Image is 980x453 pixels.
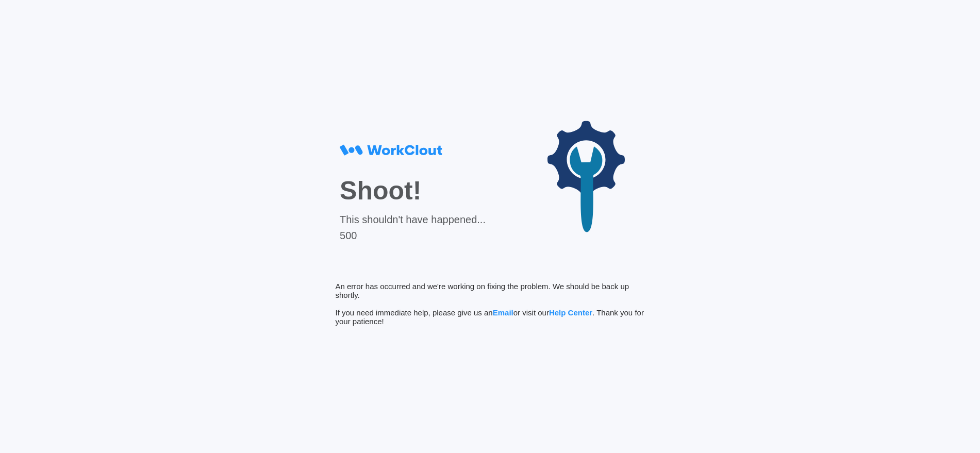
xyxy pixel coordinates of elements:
span: Help Center [549,308,592,317]
div: 500 [340,230,486,242]
div: An error has occurred and we're working on fixing the problem. We should be back up shortly. If y... [336,282,645,326]
div: Shoot! [340,176,486,206]
div: This shouldn't have happened... [340,214,486,226]
span: Email [493,308,513,317]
